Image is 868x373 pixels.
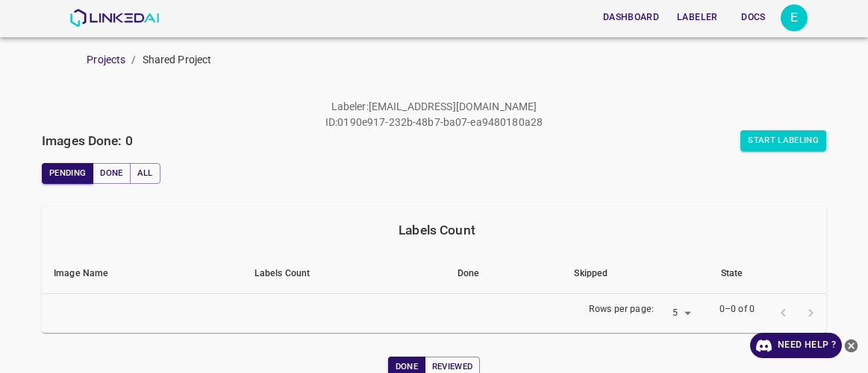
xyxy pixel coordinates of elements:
[325,115,337,130] p: ID :
[709,254,826,294] th: State
[719,303,755,316] p: 0–0 of 0
[671,5,723,30] button: Labeler
[337,115,543,130] p: 0190e917-232b-48b7-ba07-ea9480180a28
[87,52,868,68] nav: breadcrumb
[842,333,861,358] button: close-help
[143,52,212,68] p: Shared Project
[243,254,446,294] th: Labels Count
[730,5,778,30] button: Docs
[54,220,820,240] div: Labels Count
[446,254,563,294] th: Done
[660,304,696,324] div: 5
[331,99,369,115] p: Labeler :
[87,54,125,66] a: Projects
[369,99,537,115] p: [EMAIL_ADDRESS][DOMAIN_NAME]
[42,254,243,294] th: Image Name
[130,163,160,184] button: All
[781,4,808,31] button: Open settings
[131,52,136,68] li: /
[42,163,93,184] button: Pending
[93,163,130,184] button: Done
[594,2,668,33] a: Dashboard
[597,5,665,30] button: Dashboard
[740,130,826,151] button: Start Labeling
[562,254,708,294] th: Skipped
[727,2,781,33] a: Docs
[589,303,654,316] p: Rows per page:
[750,333,842,358] a: Need Help ?
[69,9,160,27] img: LinkedAI
[668,2,726,33] a: Labeler
[42,130,133,151] h6: Images Done: 0
[781,4,808,31] div: E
